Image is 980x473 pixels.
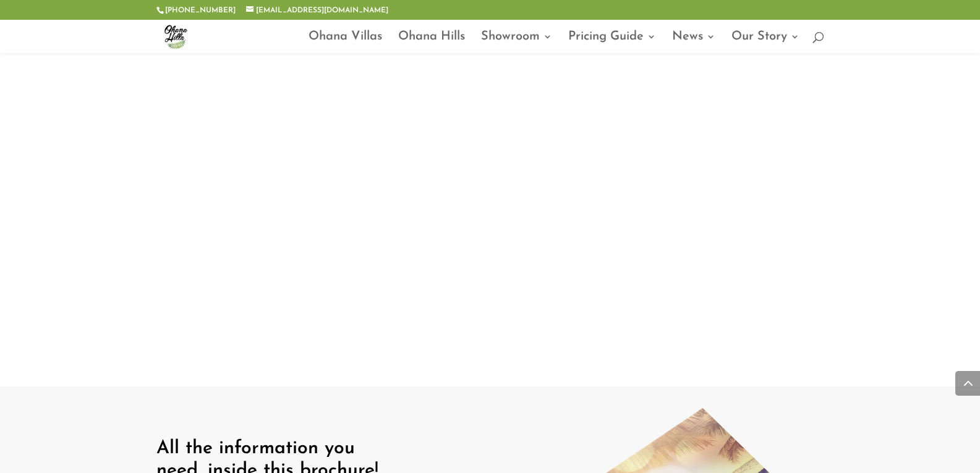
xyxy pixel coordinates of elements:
[672,32,715,53] a: News
[481,32,552,53] a: Showroom
[568,32,656,53] a: Pricing Guide
[165,7,236,14] a: [PHONE_NUMBER]
[159,20,192,53] img: ohana-hills
[398,32,465,53] a: Ohana Hills
[156,4,824,380] iframe: Invest in OH Villas - Homepage Video
[731,32,799,53] a: Our Story
[309,32,382,53] a: Ohana Villas
[246,7,388,14] a: [EMAIL_ADDRESS][DOMAIN_NAME]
